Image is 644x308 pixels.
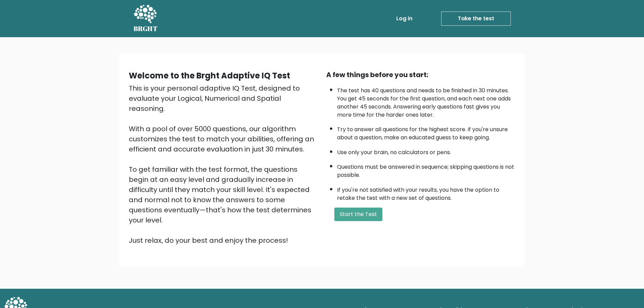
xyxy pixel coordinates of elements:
[129,70,290,81] b: Welcome to the Brght Adaptive IQ Test
[393,12,415,25] a: Log in
[334,208,382,221] button: Start the Test
[337,183,516,202] li: If you're not satisfied with your results, you have the option to retake the test with a new set ...
[337,160,516,179] li: Questions must be answered in sequence; skipping questions is not possible.
[441,11,511,26] a: Take the test
[134,25,158,33] h5: BRGHT
[129,83,318,245] div: This is your personal adaptive IQ Test, designed to evaluate your Logical, Numerical and Spatial ...
[337,122,516,142] li: Try to answer all questions for the highest score. If you're unsure about a question, make an edu...
[134,3,158,34] a: BRGHT
[337,83,516,119] li: The test has 40 questions and needs to be finished in 30 minutes. You get 45 seconds for the firs...
[326,70,516,80] div: A few things before you start:
[337,145,516,157] li: Use only your brain, no calculators or pens.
